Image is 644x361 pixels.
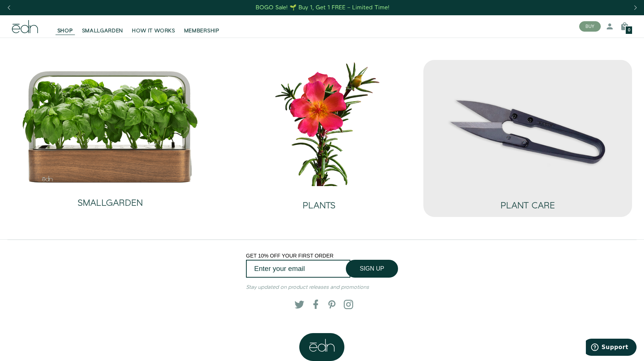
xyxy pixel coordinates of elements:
[501,201,555,211] h2: PLANT CARE
[255,2,391,13] a: BOGO Sale! 🌱 Buy 1, Get 1 FREE – Limited Time!
[579,21,601,32] button: BUY
[132,27,175,35] span: HOW IT WORKS
[246,284,369,291] em: Stay updated on product releases and promotions
[246,260,350,277] input: Enter your email
[180,18,224,35] a: MEMBERSHIP
[82,27,123,35] span: SMALLGARDEN
[303,201,335,211] h2: PLANTS
[628,28,630,32] span: 0
[256,4,389,12] div: BOGO Sale! 🌱 Buy 1, Get 1 FREE – Limited Time!
[221,186,417,217] a: PLANTS
[184,27,220,35] span: MEMBERSHIP
[429,186,626,217] a: PLANT CARE
[586,339,637,357] iframe: Opens a widget where you can find more information
[246,253,334,259] span: GET 10% OFF YOUR FIRST ORDER
[22,183,199,214] a: SMALLGARDEN
[346,260,398,278] button: SIGN UP
[127,18,179,35] a: HOW IT WORKS
[78,18,128,35] a: SMALLGARDEN
[53,18,78,35] a: SHOP
[78,198,143,208] h2: SMALLGARDEN
[57,27,73,35] span: SHOP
